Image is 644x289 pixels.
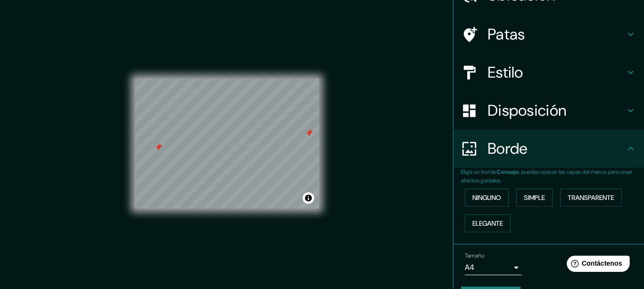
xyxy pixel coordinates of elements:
[560,189,622,207] button: Transparente
[465,214,511,232] button: Elegante
[472,193,501,202] font: Ninguno
[453,15,644,53] div: Patas
[524,193,545,202] font: Simple
[559,252,634,279] iframe: Lanzador de widgets de ayuda
[453,91,644,130] div: Disposición
[465,262,474,272] font: A4
[516,189,552,207] button: Simple
[453,53,644,91] div: Estilo
[488,139,528,159] font: Borde
[461,168,633,184] font: : puedes opacar las capas del marco para crear efectos geniales.
[488,24,525,44] font: Patas
[568,193,614,202] font: Transparente
[465,189,509,207] button: Ninguno
[465,260,522,275] div: A4
[303,192,314,204] button: Activar o desactivar atribución
[461,168,497,176] font: Elige un borde.
[497,168,519,176] font: Consejo
[488,62,523,82] font: Estilo
[488,100,566,120] font: Disposición
[465,252,484,259] font: Tamaño
[135,79,319,209] canvas: Mapa
[472,219,503,228] font: Elegante
[453,130,644,168] div: Borde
